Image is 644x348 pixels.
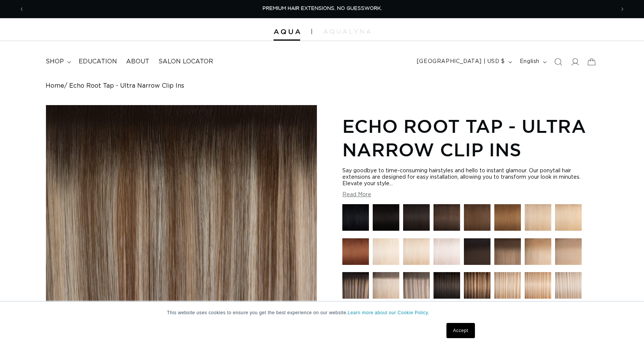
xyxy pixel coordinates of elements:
[274,29,300,35] img: Aqua Hair Extensions
[464,204,491,231] img: 4 Medium Brown - Ultra Narrow Clip Ins
[403,272,430,302] a: Arctic Rooted - Ultra Narrow Clip Ins
[525,272,551,302] a: 18/22 Duo Tone - Ultra Narrow Clip Ins
[403,238,430,269] a: 60 Most Platinum - Ultra Narrow Clip Ins
[434,272,460,302] a: 1B/4 Duo Tone - Ultra Narrow Clip Ins
[525,272,551,299] img: 18/22 Duo Tone - Ultra Narrow Clip Ins
[403,272,430,299] img: Arctic Rooted - Ultra Narrow Clip Ins
[373,272,399,302] a: 8AB/60A Rooted - Ultra Narrow Clip Ins
[74,53,122,70] a: Education
[525,238,551,269] a: 8/24 Balayage - Ultra Narrow Clip Ins
[13,2,30,16] button: Previous announcement
[555,272,582,302] a: Atlantic Duo Tone - Ultra Narrow Clip Ins
[373,238,399,265] img: 60A Most Platinum Ash - Ultra Narrow Clip Ins
[434,238,460,269] a: 62 Icy Blonde - Ultra Narrow Clip Ins
[520,58,540,66] span: English
[126,58,149,66] span: About
[434,238,460,265] img: 62 Icy Blonde - Ultra Narrow Clip Ins
[494,272,521,299] img: 8/24 Duo Tone - Ultra Narrow Clip Ins
[412,55,515,69] button: [GEOGRAPHIC_DATA] | USD $
[525,238,551,265] img: 8/24 Balayage - Ultra Narrow Clip Ins
[434,204,460,231] img: 2 Dark Brown - Ultra Narrow Clip Ins
[525,204,551,235] a: 16 Blonde - Ultra Narrow Clip Ins
[494,238,521,269] a: 4/12 Balayage - Ultra Narrow Clip Ins
[464,272,491,302] a: 4/12 Duo Tone - Ultra Narrow Clip Ins
[403,238,430,265] img: 60 Most Platinum - Ultra Narrow Clip Ins
[373,272,399,299] img: 8AB/60A Rooted - Ultra Narrow Clip Ins
[494,272,521,302] a: 8/24 Duo Tone - Ultra Narrow Clip Ins
[342,204,369,235] a: 1 Black - Ultra Narrow Clip Ins
[79,58,117,66] span: Education
[373,238,399,269] a: 60A Most Platinum Ash - Ultra Narrow Clip Ins
[373,204,399,235] a: 1N Natural Black - Ultra Narrow Clip Ins
[434,204,460,235] a: 2 Dark Brown - Ultra Narrow Clip Ins
[555,238,582,265] img: 18/22 Balayage - Ultra Narrow Clip Ins
[373,204,399,231] img: 1N Natural Black - Ultra Narrow Clip Ins
[342,192,371,198] button: Read More
[342,204,369,231] img: 1 Black - Ultra Narrow Clip Ins
[550,54,566,70] summary: Search
[403,204,430,231] img: 1B Soft Black - Ultra Narrow Clip Ins
[555,238,582,269] a: 18/22 Balayage - Ultra Narrow Clip Ins
[323,29,371,34] img: aqualyna.com
[342,168,598,187] div: Say goodbye to time-consuming hairstyles and hello to instant glamour. Our ponytail hair extensio...
[69,82,184,90] span: Echo Root Tap - Ultra Narrow Clip Ins
[342,114,598,162] h1: Echo Root Tap - Ultra Narrow Clip Ins
[446,323,475,338] a: Accept
[263,6,382,11] span: PREMIUM HAIR EXTENSIONS. NO GUESSWORK.
[167,309,477,316] p: This website uses cookies to ensure you get the best experience on our website.
[515,55,550,69] button: English
[154,53,218,70] a: Salon Locator
[348,310,429,315] a: Learn more about our Cookie Policy.
[464,238,491,269] a: 1B/4 Balayage - Ultra Narrow Clip Ins
[555,204,582,231] img: 24 Light Golden Blonde - Ultra Narrow Clip Ins
[555,272,582,299] img: Atlantic Duo Tone - Ultra Narrow Clip Ins
[158,58,213,66] span: Salon Locator
[464,204,491,235] a: 4 Medium Brown - Ultra Narrow Clip Ins
[46,82,598,90] nav: breadcrumbs
[494,204,521,235] a: 6 Light Brown - Ultra Narrow Clip Ins
[46,82,64,90] a: Home
[434,272,460,299] img: 1B/4 Duo Tone - Ultra Narrow Clip Ins
[417,58,505,66] span: [GEOGRAPHIC_DATA] | USD $
[525,204,551,231] img: 16 Blonde - Ultra Narrow Clip Ins
[122,53,154,70] a: About
[494,204,521,231] img: 6 Light Brown - Ultra Narrow Clip Ins
[494,238,521,265] img: 4/12 Balayage - Ultra Narrow Clip Ins
[464,272,491,299] img: 4/12 Duo Tone - Ultra Narrow Clip Ins
[342,238,369,265] img: 33 Copper Red - Ultra Narrow Clip Ins
[342,272,369,299] img: Pacific Balayage - Ultra Narrow Clip Ins
[464,238,491,265] img: 1B/4 Balayage - Ultra Narrow Clip Ins
[46,58,64,66] span: shop
[403,204,430,235] a: 1B Soft Black - Ultra Narrow Clip Ins
[614,2,631,16] button: Next announcement
[41,53,74,70] summary: shop
[342,272,369,302] a: Pacific Balayage - Ultra Narrow Clip Ins
[555,204,582,235] a: 24 Light Golden Blonde - Ultra Narrow Clip Ins
[342,238,369,269] a: 33 Copper Red - Ultra Narrow Clip Ins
